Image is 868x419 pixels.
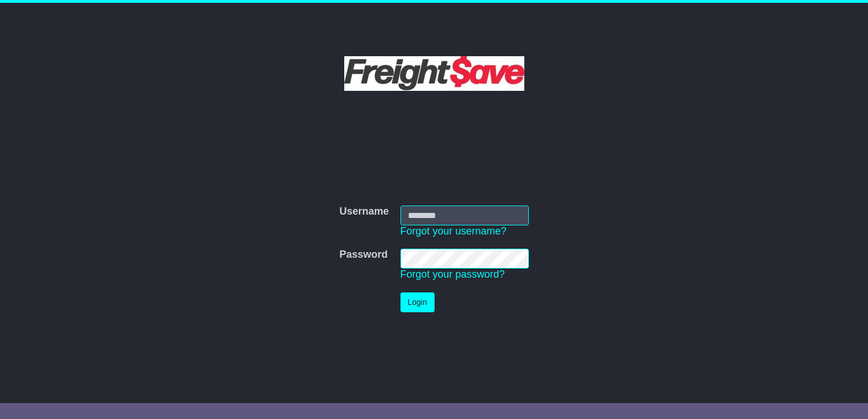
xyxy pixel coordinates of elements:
[339,249,387,261] label: Password
[400,269,505,280] a: Forgot your password?
[400,225,507,237] a: Forgot your username?
[344,56,524,91] img: Freight Save
[339,206,389,218] label: Username
[400,292,435,312] button: Login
